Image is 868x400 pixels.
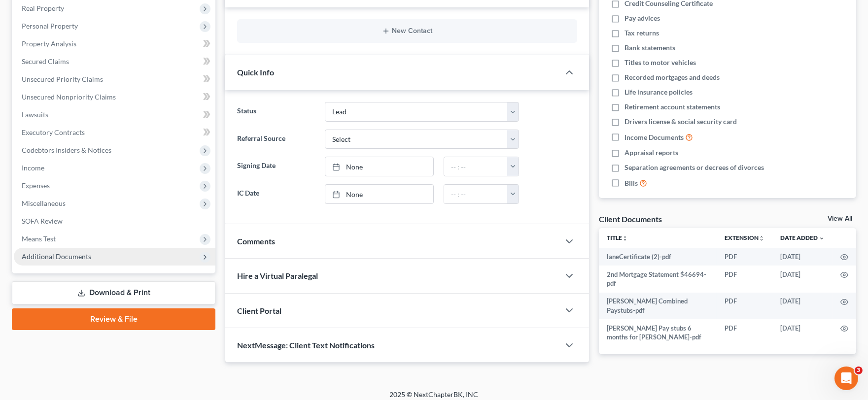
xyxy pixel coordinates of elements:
span: Retirement account statements [625,102,720,112]
td: laneCertificate (2)-pdf [599,248,717,266]
a: Download & Print [12,281,215,304]
a: Date Added expand_more [780,234,825,241]
label: IC Date [232,184,320,204]
span: Tax returns [625,28,659,38]
a: Lawsuits [14,106,215,124]
span: Executory Contracts [22,128,85,136]
td: [DATE] [772,293,833,320]
td: 2nd Mortgage Statement $46694-pdf [599,266,717,293]
td: [DATE] [772,319,833,346]
input: -- : -- [444,185,508,203]
i: unfold_more [622,235,628,241]
td: PDF [717,293,772,320]
label: Referral Source [232,130,320,149]
span: Secured Claims [22,57,69,66]
span: SOFA Review [22,217,63,225]
label: Status [232,102,320,122]
span: Client Portal [237,306,281,315]
span: Expenses [22,181,50,190]
span: Appraisal reports [625,148,678,158]
i: expand_more [819,235,825,241]
td: PDF [717,248,772,266]
span: Codebtors Insiders & Notices [22,146,111,154]
td: PDF [717,266,772,293]
a: Secured Claims [14,53,215,70]
i: unfold_more [759,235,764,241]
span: Pay advices [625,13,660,23]
a: None [325,157,434,176]
a: SOFA Review [14,212,215,230]
span: Unsecured Nonpriority Claims [22,93,116,101]
td: [DATE] [772,248,833,266]
a: Review & File [12,308,215,330]
span: Bank statements [625,43,675,53]
span: Additional Documents [22,252,91,261]
span: Property Analysis [22,39,76,48]
td: [PERSON_NAME] Pay stubs 6 months for [PERSON_NAME]-pdf [599,319,717,346]
input: -- : -- [444,157,508,176]
span: Recorded mortgages and deeds [625,72,720,82]
a: Titleunfold_more [607,234,628,241]
span: Miscellaneous [22,199,66,207]
a: Extensionunfold_more [725,234,764,241]
iframe: Intercom live chat [834,367,858,390]
td: [DATE] [772,266,833,293]
td: [PERSON_NAME] Combined Paystubs-pdf [599,293,717,320]
a: Unsecured Priority Claims [14,70,215,88]
a: Unsecured Nonpriority Claims [14,88,215,106]
span: Income Documents [625,133,684,142]
span: Lawsuits [22,110,48,119]
a: Executory Contracts [14,124,215,141]
a: View All [828,215,852,222]
span: NextMessage: Client Text Notifications [237,340,375,350]
td: PDF [717,319,772,346]
label: Signing Date [232,157,320,176]
span: Drivers license & social security card [625,117,737,127]
button: New Contact [245,27,569,35]
span: 3 [855,367,863,374]
span: Quick Info [237,67,274,77]
span: Titles to motor vehicles [625,58,696,67]
span: Real Property [22,4,64,12]
span: Unsecured Priority Claims [22,75,103,83]
span: Means Test [22,234,56,243]
div: Client Documents [599,214,662,224]
span: Separation agreements or decrees of divorces [625,163,764,172]
span: Comments [237,236,275,246]
span: Income [22,164,44,172]
span: Personal Property [22,22,78,30]
span: Hire a Virtual Paralegal [237,271,318,280]
span: Bills [625,178,638,188]
span: Life insurance policies [625,87,693,97]
a: None [325,185,434,203]
a: Property Analysis [14,35,215,53]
